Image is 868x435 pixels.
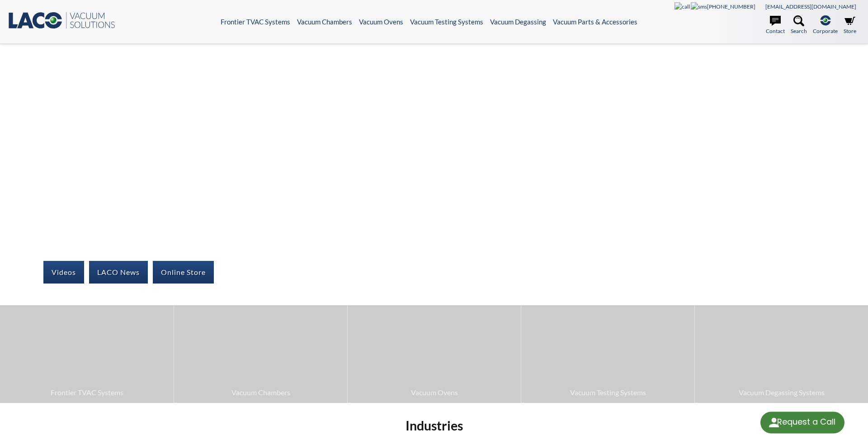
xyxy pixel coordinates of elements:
[221,18,290,26] a: Frontier TVAC Systems
[791,15,807,35] a: Search
[777,411,835,432] div: Request a Call
[813,27,838,35] span: Corporate
[174,305,347,402] a: Vacuum Chambers
[43,261,84,284] a: Videos
[699,387,863,398] span: Vacuum Degassing Systems
[521,305,694,402] a: Vacuum Testing Systems
[765,3,856,10] a: [EMAIL_ADDRESS][DOMAIN_NAME]
[348,305,521,402] a: Vacuum Ovens
[352,387,516,398] span: Vacuum Ovens
[760,411,844,433] div: Request a Call
[553,18,637,26] a: Vacuum Parts & Accessories
[179,387,343,398] span: Vacuum Chambers
[410,18,483,26] a: Vacuum Testing Systems
[766,15,785,35] a: Contact
[675,2,690,11] img: call
[675,3,755,10] span: [PHONE_NUMBER]
[359,18,403,26] a: Vacuum Ovens
[297,18,352,26] a: Vacuum Chambers
[767,415,781,430] img: round button
[844,15,856,35] a: Store
[153,261,214,284] a: Online Store
[675,3,760,10] a: [PHONE_NUMBER]
[691,2,707,11] img: sms
[526,387,690,398] span: Vacuum Testing Systems
[695,305,868,402] a: Vacuum Degassing Systems
[490,18,546,26] a: Vacuum Degassing
[89,261,148,284] a: LACO News
[5,387,169,398] span: Frontier TVAC Systems
[188,417,680,434] h2: Industries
